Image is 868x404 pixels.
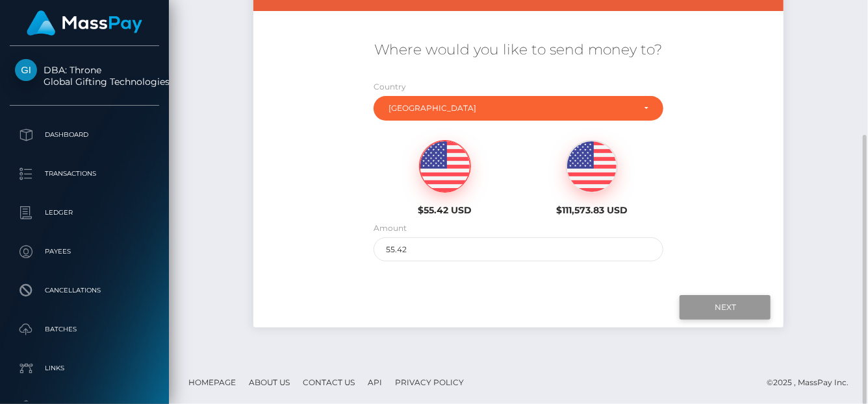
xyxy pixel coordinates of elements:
[528,205,656,216] h6: $111,573.83 USD
[15,242,154,261] p: Payees
[767,375,858,390] div: © 2025 , MassPay Inc.
[10,119,159,151] a: Dashboard
[263,40,774,60] h5: Where would you like to send money to?
[567,141,617,193] img: USD.png
[183,372,241,392] a: Homepage
[15,59,37,81] img: Global Gifting Technologies Inc
[27,10,142,36] img: MassPay Logo
[10,274,159,307] a: Cancellations
[15,281,154,300] p: Cancellations
[10,352,159,385] a: Links
[10,64,159,88] span: DBA: Throne Global Gifting Technologies Inc
[680,295,771,320] input: Next
[15,203,154,222] p: Ledger
[374,237,663,261] input: Amount to send in USD (Maximum: 55.42)
[244,372,295,392] a: About Us
[10,196,159,229] a: Ledger
[15,320,154,339] p: Batches
[298,372,360,392] a: Contact Us
[10,235,159,268] a: Payees
[381,205,509,216] h6: $55.42 USD
[15,125,154,145] p: Dashboard
[374,96,663,121] button: Albania
[15,164,154,184] p: Transactions
[10,313,159,346] a: Batches
[374,222,407,234] label: Amount
[374,81,406,93] label: Country
[420,141,470,193] img: USD.png
[10,158,159,190] a: Transactions
[363,372,387,392] a: API
[389,103,633,113] div: [GEOGRAPHIC_DATA]
[15,359,154,378] p: Links
[390,372,469,392] a: Privacy Policy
